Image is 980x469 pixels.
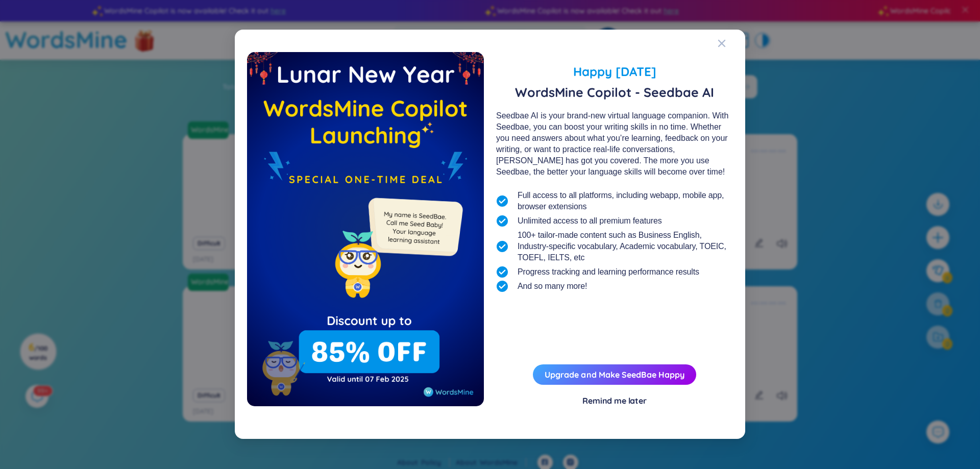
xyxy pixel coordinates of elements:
[518,230,733,263] span: 100+ tailor-made content such as Business English, Industry-specific vocabulary, Academic vocabul...
[247,52,484,406] img: wmFlashDealEmpty.967f2bab.png
[518,215,662,227] span: Unlimited access to all premium features
[518,266,699,278] span: Progress tracking and learning performance results
[533,365,696,385] button: Upgrade and Make SeedBae Happy
[496,62,733,81] span: Happy [DATE]
[545,370,684,380] a: Upgrade and Make SeedBae Happy
[582,396,647,407] div: Remind me later
[363,178,465,279] img: minionSeedbaeMessage.35ffe99e.png
[496,110,733,178] div: Seedbae AI is your brand-new virtual language companion. With Seedbae, you can boost your writing...
[718,30,745,57] button: Close
[518,281,587,292] span: And so many more!
[518,190,733,212] span: Full access to all platforms, including webapp, mobile app, browser extensions
[496,85,733,100] span: WordsMine Copilot - Seedbae AI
